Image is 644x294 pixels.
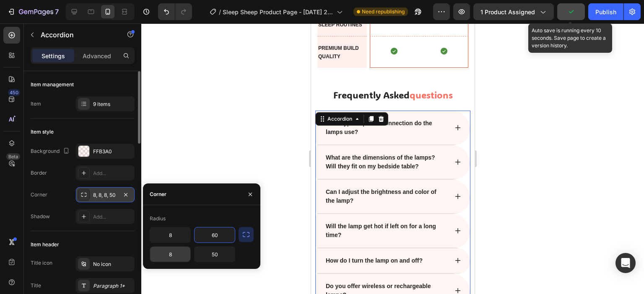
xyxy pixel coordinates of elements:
[8,89,20,96] div: 450
[55,7,59,17] p: 7
[31,259,52,267] div: Title icon
[150,215,166,222] div: Radius
[41,30,112,40] p: Accordion
[195,247,235,262] input: Auto
[219,8,221,16] span: /
[150,227,190,242] input: Auto
[93,170,132,177] div: Add...
[31,81,74,88] div: Item management
[480,8,535,16] span: 1 product assigned
[6,153,20,160] div: Beta
[93,101,132,108] div: 9 items
[15,92,43,99] div: Accordion
[31,191,47,199] div: Corner
[15,258,135,276] p: Do you offer wireless or rechargeable lamps?
[150,247,190,262] input: Auto
[31,100,41,108] div: Item
[31,128,54,136] div: Item style
[13,257,137,277] div: Rich Text Editor. Editing area: main
[473,3,554,20] button: 1 product assigned
[595,8,616,16] div: Publish
[223,8,333,16] span: Sleep Sheep Product Page - [DATE] 20:09:30
[93,148,132,155] div: FFB3A0
[31,241,59,248] div: Item header
[31,282,41,289] div: Title
[93,260,132,268] div: No icon
[83,52,111,60] p: Advanced
[93,213,132,221] div: Add...
[588,3,623,20] button: Publish
[93,282,132,290] div: Paragraph 1*
[158,3,192,20] div: Undo/Redo
[150,191,166,198] div: Corner
[31,169,47,177] div: Border
[362,8,405,15] span: Need republishing
[42,52,65,60] p: Settings
[615,253,636,273] div: Open Intercom Messenger
[93,191,117,199] div: 8, 8, 8, 50
[3,3,62,20] button: 7
[31,213,50,220] div: Shadow
[31,146,71,157] div: Background
[195,227,235,242] input: Auto
[311,23,475,294] iframe: Design area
